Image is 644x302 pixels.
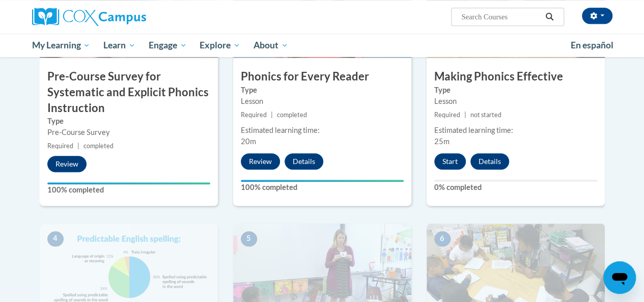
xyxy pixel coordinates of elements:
div: Your progress [47,182,210,184]
span: About [254,39,288,51]
span: | [271,111,273,119]
img: Cox Campus [32,8,146,26]
span: | [464,111,466,119]
span: Required [434,111,460,119]
a: Explore [193,34,247,57]
div: Lesson [434,96,597,107]
a: About [247,34,295,57]
div: Your progress [241,180,404,182]
span: 5 [241,231,257,246]
span: 4 [47,231,64,246]
div: Estimated learning time: [434,125,597,136]
button: Account Settings [582,8,612,24]
button: Details [470,153,509,170]
label: Type [47,116,210,127]
span: not started [470,111,501,119]
span: completed [277,111,307,119]
div: Main menu [24,34,620,57]
button: Search [542,11,557,23]
span: Explore [200,39,240,51]
a: Engage [142,34,193,57]
a: My Learning [25,34,97,57]
button: Details [285,153,323,170]
label: 0% completed [434,182,597,193]
a: Cox Campus [32,8,215,26]
span: 6 [434,231,451,246]
span: Learn [103,39,135,51]
label: 100% completed [47,184,210,196]
span: En español [571,40,613,50]
div: Lesson [241,96,404,107]
span: Required [241,111,267,119]
span: 20m [241,137,256,146]
button: Review [241,153,280,170]
span: My Learning [32,39,90,51]
label: Type [241,85,404,96]
span: Required [47,142,73,150]
div: Pre-Course Survey [47,127,210,138]
h3: Phonics for Every Reader [233,69,411,85]
input: Search Courses [460,11,542,23]
h3: Pre-Course Survey for Systematic and Explicit Phonics Instruction [40,69,218,116]
button: Start [434,153,466,170]
h3: Making Phonics Effective [427,69,605,85]
label: Type [434,85,597,96]
iframe: Button to launch messaging window [603,261,636,294]
button: Review [47,156,87,172]
a: En español [564,35,620,56]
span: | [77,142,79,150]
a: Learn [97,34,142,57]
div: Estimated learning time: [241,125,404,136]
label: 100% completed [241,182,404,193]
span: Engage [149,39,187,51]
span: 25m [434,137,450,146]
span: completed [83,142,114,150]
